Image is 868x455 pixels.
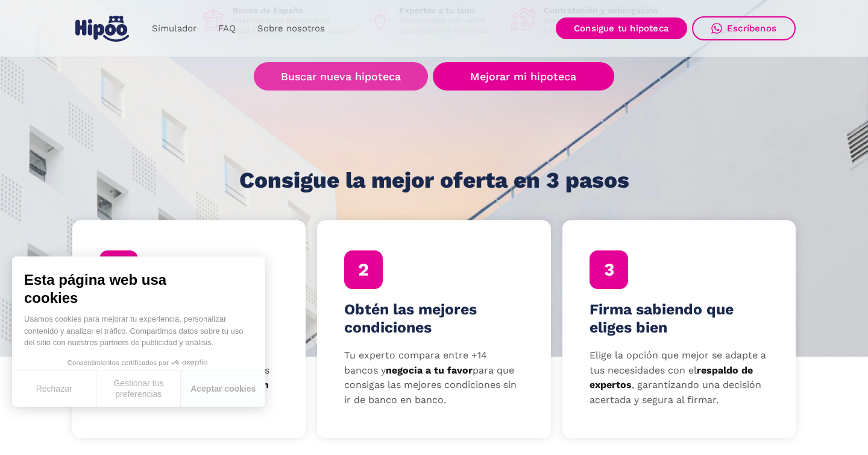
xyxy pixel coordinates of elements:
a: Consigue tu hipoteca [556,17,687,39]
a: Buscar nueva hipoteca [254,62,428,91]
h4: Obtén las mejores condiciones [344,301,524,337]
a: home [72,11,131,46]
a: FAQ [207,17,247,40]
p: Elige la opción que mejor se adapte a tus necesidades con el , garantizando una decisión acertada... [590,348,769,408]
h4: Firma sabiendo que eliges bien [590,301,769,337]
a: Mejorar mi hipoteca [433,62,614,91]
h1: Consigue la mejor oferta en 3 pasos [239,168,629,192]
p: Tu experto compara entre +14 bancos y para que consigas las mejores condiciones sin ir de banco e... [344,348,524,408]
div: Escríbenos [727,23,776,34]
a: Simulador [141,17,207,40]
strong: negocia a tu favor [386,364,473,376]
a: Escríbenos [692,16,796,40]
a: Sobre nosotros [247,17,336,40]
